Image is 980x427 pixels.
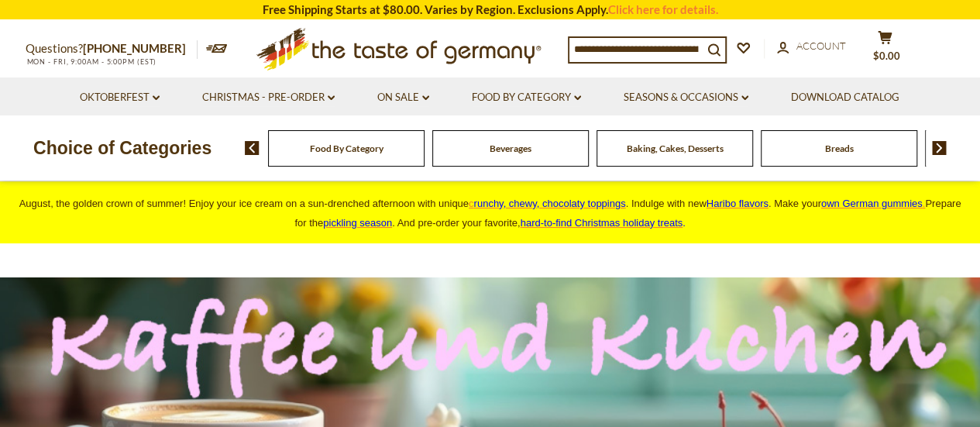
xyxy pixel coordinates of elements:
img: next arrow [932,141,947,155]
a: Click here for details. [608,2,718,16]
a: Baking, Cakes, Desserts [627,143,724,154]
a: hard-to-find Christmas holiday treats [521,217,683,229]
span: $0.00 [873,50,900,62]
a: Food By Category [310,143,383,154]
a: Breads [825,143,854,154]
a: Seasons & Occasions [624,89,748,106]
p: Questions? [26,39,198,59]
span: MON - FRI, 9:00AM - 5:00PM (EST) [26,57,157,66]
a: Christmas - PRE-ORDER [202,89,335,106]
span: August, the golden crown of summer! Enjoy your ice cream on a sun-drenched afternoon with unique ... [19,198,961,229]
a: pickling season [323,217,392,229]
span: runchy, chewy, chocolaty toppings [473,198,625,209]
span: own German gummies [821,198,923,209]
span: Account [796,40,846,52]
img: previous arrow [245,141,260,155]
a: Oktoberfest [80,89,160,106]
a: [PHONE_NUMBER] [83,41,186,55]
a: crunchy, chewy, chocolaty toppings [469,198,626,209]
a: Haribo flavors [707,198,769,209]
a: Food By Category [472,89,581,106]
a: On Sale [377,89,429,106]
a: Account [777,38,846,55]
a: own German gummies. [821,198,925,209]
button: $0.00 [862,30,909,69]
a: Beverages [490,143,531,154]
a: Download Catalog [791,89,899,106]
span: . [521,217,686,229]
